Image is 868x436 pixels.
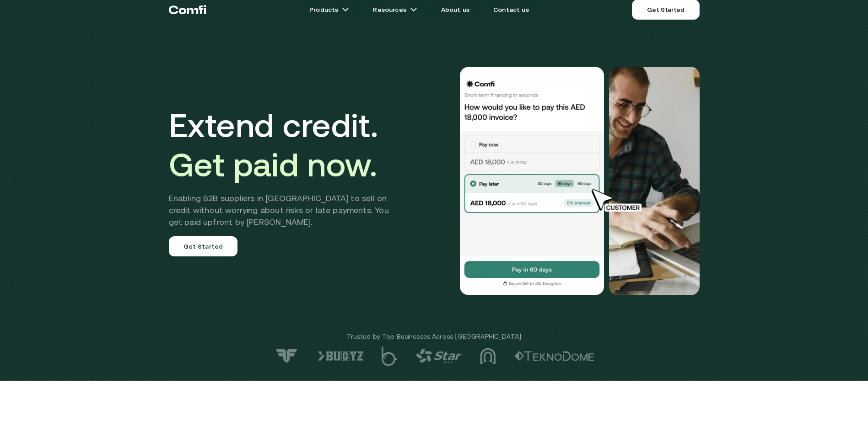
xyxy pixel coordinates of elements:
a: Productsarrow icons [298,0,360,19]
a: About us [430,0,480,19]
img: arrow icons [342,6,349,13]
img: logo-4 [416,349,462,363]
a: Resourcesarrow icons [362,0,428,19]
img: cursor [585,188,652,213]
img: logo-7 [274,348,299,364]
img: logo-2 [514,351,594,361]
a: Get Started [169,236,238,256]
a: Contact us [482,0,540,19]
h1: Extend credit. [169,106,403,184]
img: Would you like to pay this AED 18,000.00 invoice? [459,67,605,295]
span: Get paid now. [169,146,377,183]
img: logo-3 [480,348,496,364]
img: logo-5 [382,346,398,366]
img: Would you like to pay this AED 18,000.00 invoice? [609,67,700,295]
h2: Enabling B2B suppliers in [GEOGRAPHIC_DATA] to sell on credit without worrying about risks or lat... [169,192,403,228]
img: logo-6 [318,351,363,361]
img: arrow icons [410,6,417,13]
